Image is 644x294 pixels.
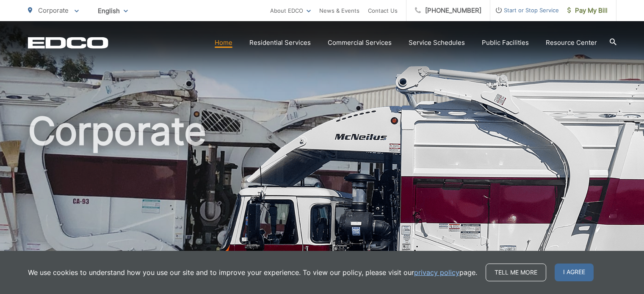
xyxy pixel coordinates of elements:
[546,38,597,48] a: Resource Center
[414,267,459,278] a: privacy policy
[328,38,392,48] a: Commercial Services
[270,5,311,16] a: About EDCO
[555,264,594,281] span: I agree
[215,38,232,48] a: Home
[482,38,529,48] a: Public Facilities
[91,3,134,18] span: English
[249,38,311,48] a: Residential Services
[368,5,398,16] a: Contact Us
[409,38,465,48] a: Service Schedules
[28,37,108,49] a: EDCD logo. Return to the homepage.
[486,264,546,281] a: Tell me more
[28,267,477,278] p: We use cookies to understand how you use our site and to improve your experience. To view our pol...
[38,6,69,14] span: Corporate
[319,5,359,16] a: News & Events
[567,5,608,16] span: Pay My Bill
